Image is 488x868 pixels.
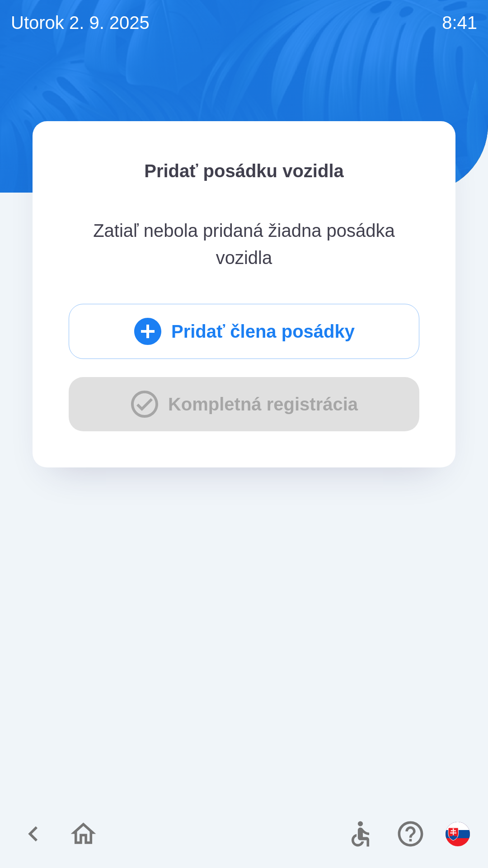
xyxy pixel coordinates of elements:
[69,217,419,271] p: Zatiaľ nebola pridaná žiadna posádka vozidla
[11,9,157,36] p: utorok 2. 9. 2025
[446,822,470,846] img: sk flag
[69,304,419,359] button: Pridať člena posádky
[33,63,455,107] img: Logo
[69,157,419,184] p: Pridať posádku vozidla
[444,9,477,36] p: 8:41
